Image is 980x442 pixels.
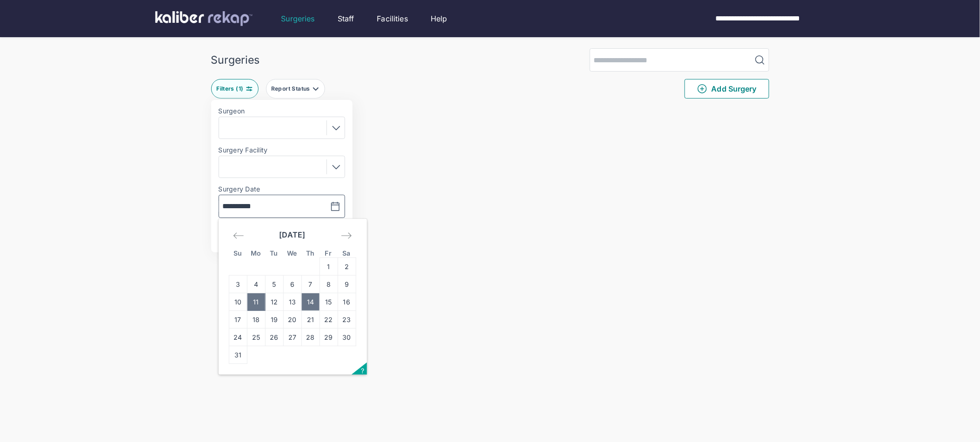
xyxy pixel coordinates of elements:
[211,53,260,66] div: Surgeries
[338,13,354,24] a: Staff
[219,185,345,193] label: Surgery Date
[287,249,297,257] small: We
[338,293,356,311] td: Saturday, August 16, 2025
[283,311,301,329] td: Wednesday, August 20, 2025
[270,249,278,257] small: Tu
[229,311,247,329] td: Sunday, August 17, 2025
[265,311,283,329] td: Tuesday, August 19, 2025
[281,13,315,24] a: Surgeries
[306,249,315,257] small: Th
[361,367,365,375] span: ?
[685,79,769,99] button: Add Surgery
[320,329,338,346] td: Friday, August 29, 2025
[247,329,265,346] td: Monday, August 25, 2025
[342,249,351,257] small: Sa
[211,79,259,99] button: Filters (1)
[229,346,247,364] td: Sunday, August 31, 2025
[229,329,247,346] td: Sunday, August 24, 2025
[266,79,325,99] button: Report Status
[338,311,356,329] td: Saturday, August 23, 2025
[431,13,447,24] a: Help
[301,329,320,346] td: Thursday, August 28, 2025
[283,329,301,346] td: Wednesday, August 27, 2025
[377,13,408,24] a: Facilities
[338,329,356,346] td: Saturday, August 30, 2025
[754,54,766,66] img: MagnifyingGlass.1dc66aab.svg
[247,311,265,329] td: Monday, August 18, 2025
[320,293,338,311] td: Friday, August 15, 2025
[229,227,248,244] div: Move backward to switch to the previous month.
[337,227,356,244] div: Move forward to switch to the next month.
[233,249,242,257] small: Su
[271,85,312,92] div: Report Status
[325,249,332,257] small: Fr
[216,85,245,92] div: Filters ( 1 )
[320,258,338,276] td: Friday, August 1, 2025
[312,85,320,92] img: filter-caret-down-grey.b3560631.svg
[697,83,708,94] img: PlusCircleGreen.5fd88d77.svg
[320,311,338,329] td: Friday, August 22, 2025
[265,276,283,293] td: Tuesday, August 5, 2025
[246,85,253,92] img: faders-horizontal-teal.edb3eaa8.svg
[219,107,345,115] label: Surgeon
[229,276,247,293] td: Sunday, August 3, 2025
[338,276,356,293] td: Saturday, August 9, 2025
[280,230,306,239] strong: [DATE]
[247,276,265,293] td: Monday, August 4, 2025
[697,83,757,94] span: Add Surgery
[352,363,367,375] button: Open the keyboard shortcuts panel.
[211,106,769,117] div: 0 entries
[283,276,301,293] td: Wednesday, August 6, 2025
[265,329,283,346] td: Tuesday, August 26, 2025
[283,293,301,311] td: Wednesday, August 13, 2025
[301,311,320,329] td: Thursday, August 21, 2025
[301,293,320,311] td: Thursday, August 14, 2025
[247,293,265,311] td: Selected. Monday, August 11, 2025
[219,219,367,375] div: Calendar
[155,11,253,26] img: kaliber labs logo
[338,258,356,276] td: Saturday, August 2, 2025
[265,293,283,311] td: Tuesday, August 12, 2025
[229,293,247,311] td: Sunday, August 10, 2025
[320,276,338,293] td: Friday, August 8, 2025
[301,276,320,293] td: Thursday, August 7, 2025
[219,146,345,154] label: Surgery Facility
[251,249,261,257] small: Mo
